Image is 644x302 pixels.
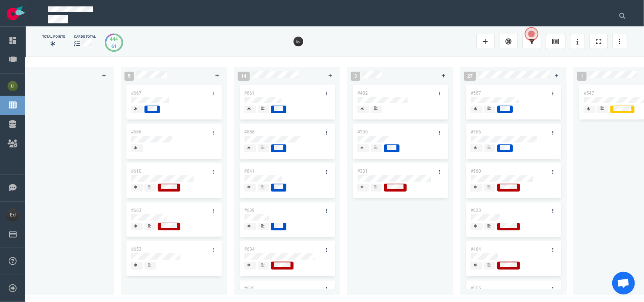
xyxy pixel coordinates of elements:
div: Aprire la chat [612,272,635,294]
div: Total Points [42,34,65,39]
span: 1 [577,72,587,81]
a: #661 [244,90,255,96]
a: #663 [131,208,141,213]
div: cards total [74,34,96,39]
a: #641 [244,169,255,174]
a: #635 [244,286,255,291]
div: 61 [110,43,118,50]
a: #464 [470,247,481,252]
span: 5 [124,72,134,81]
span: 27 [464,72,476,81]
img: 26 [294,37,303,46]
a: #667 [131,90,141,96]
a: #331 [357,169,368,174]
a: #653 [131,247,141,252]
button: Open the dialog [525,27,538,41]
a: #482 [357,90,368,96]
a: #656 [244,129,255,135]
a: #555 [470,286,481,291]
a: #547 [584,90,594,96]
a: #560 [470,169,481,174]
a: #666 [131,129,141,135]
a: #390 [357,129,368,135]
span: 3 [351,72,360,81]
a: #623 [470,208,481,213]
a: #566 [470,129,481,135]
a: #639 [244,208,255,213]
div: 444 [110,35,118,43]
span: 14 [238,72,250,81]
a: #610 [131,169,141,174]
a: #634 [244,247,255,252]
a: #567 [470,90,481,96]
